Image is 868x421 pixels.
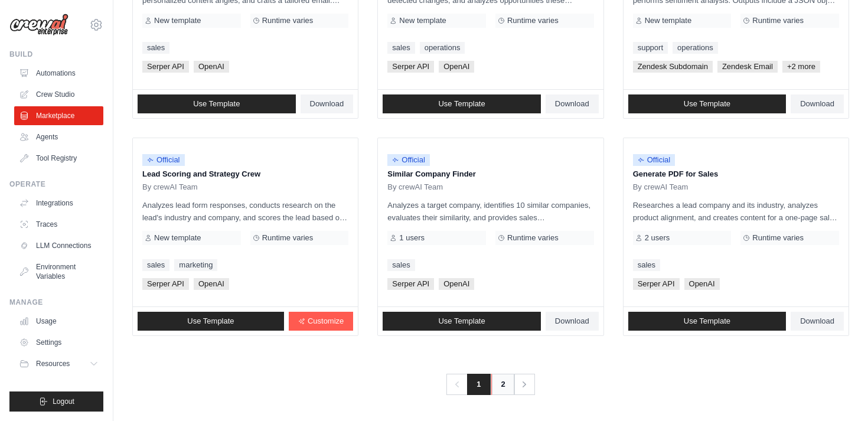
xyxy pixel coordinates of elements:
a: Use Template [383,312,541,331]
span: OpenAI [684,278,720,290]
a: Crew Studio [14,85,103,104]
button: Resources [14,354,103,373]
span: Serper API [633,278,680,290]
span: Serper API [387,61,434,73]
span: Serper API [387,278,434,290]
button: Logout [9,391,103,412]
span: By crewAI Team [142,182,198,192]
a: Use Template [628,312,787,331]
span: Serper API [142,61,189,73]
span: Serper API [142,278,189,290]
a: Download [546,312,599,331]
a: support [633,42,668,54]
span: Use Template [187,316,234,326]
span: Use Template [438,316,485,326]
span: Official [633,154,676,166]
span: New template [154,16,201,25]
span: OpenAI [194,278,229,290]
p: Lead Scoring and Strategy Crew [142,168,348,180]
div: Manage [9,298,103,307]
span: 1 [467,374,490,395]
span: By crewAI Team [633,182,688,192]
a: 2 [491,374,515,395]
span: Download [800,99,834,109]
a: sales [142,259,169,271]
a: operations [673,42,718,54]
span: Zendesk Email [717,61,778,73]
span: Download [800,316,834,326]
a: Use Template [628,94,787,113]
a: sales [387,259,415,271]
span: Zendesk Subdomain [633,61,713,73]
span: Runtime varies [262,233,314,243]
span: Customize [308,316,344,326]
span: Runtime varies [507,16,559,25]
span: By crewAI Team [387,182,443,192]
p: Analyzes lead form responses, conducts research on the lead's industry and company, and scores th... [142,199,348,224]
a: Marketplace [14,106,103,125]
a: Download [791,312,844,331]
div: Build [9,50,103,59]
a: Download [546,94,599,113]
a: Traces [14,215,103,234]
span: Runtime varies [752,16,804,25]
a: sales [142,42,169,54]
span: +2 more [782,61,820,73]
a: Use Template [383,94,541,113]
nav: Pagination [446,374,534,395]
span: Runtime varies [262,16,314,25]
span: Use Template [193,99,240,109]
span: Download [555,99,589,109]
span: OpenAI [439,61,474,73]
a: operations [420,42,465,54]
a: Use Template [138,312,284,331]
span: Use Template [684,99,730,109]
span: New template [154,233,201,243]
a: marketing [174,259,217,271]
span: Logout [53,397,74,406]
span: 1 users [399,233,425,243]
span: 2 users [645,233,670,243]
span: Runtime varies [752,233,804,243]
span: Runtime varies [507,233,559,243]
a: Use Template [138,94,296,113]
a: sales [633,259,660,271]
span: New template [645,16,691,25]
a: Integrations [14,194,103,213]
a: Environment Variables [14,257,103,286]
p: Similar Company Finder [387,168,593,180]
span: Download [555,316,589,326]
a: Agents [14,128,103,146]
a: Download [301,94,354,113]
p: Researches a lead company and its industry, analyzes product alignment, and creates content for a... [633,199,839,224]
span: Download [310,99,344,109]
a: Settings [14,333,103,352]
p: Analyzes a target company, identifies 10 similar companies, evaluates their similarity, and provi... [387,199,593,224]
span: Use Template [684,316,730,326]
a: Customize [289,312,353,331]
span: OpenAI [194,61,229,73]
a: sales [387,42,415,54]
div: Operate [9,180,103,189]
span: OpenAI [439,278,474,290]
a: Download [791,94,844,113]
span: Use Template [438,99,485,109]
p: Generate PDF for Sales [633,168,839,180]
a: Tool Registry [14,149,103,168]
a: LLM Connections [14,236,103,255]
a: Automations [14,64,103,83]
span: Resources [36,359,70,368]
img: Logo [9,14,68,36]
span: Official [142,154,185,166]
span: New template [399,16,446,25]
a: Usage [14,312,103,331]
span: Official [387,154,430,166]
